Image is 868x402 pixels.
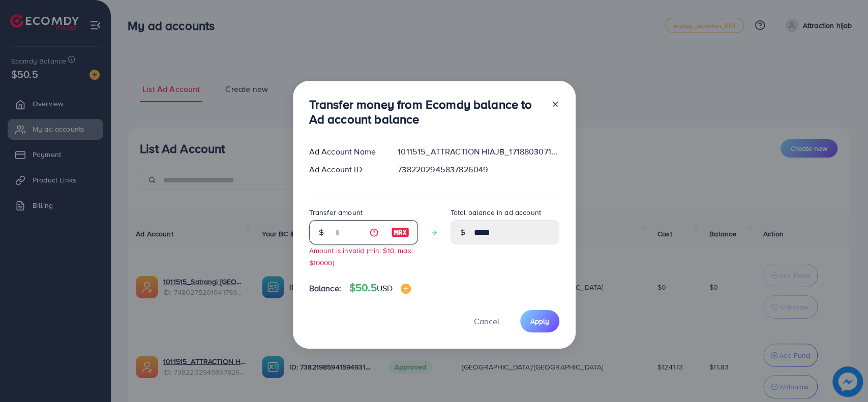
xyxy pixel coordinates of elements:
[451,207,541,218] label: Total balance in ad account
[309,207,363,218] label: Transfer amount
[309,97,543,127] h3: Transfer money from Ecomdy balance to Ad account balance
[520,310,559,332] button: Apply
[309,245,413,267] small: Amount is invalid (min: $10, max: $10000)
[461,310,512,332] button: Cancel
[391,226,409,238] img: image
[530,316,549,326] span: Apply
[301,146,390,158] div: Ad Account Name
[474,316,499,327] span: Cancel
[309,283,341,294] span: Balance:
[401,284,411,294] img: image
[301,164,390,175] div: Ad Account ID
[377,283,393,294] span: USD
[390,164,567,175] div: 7382202945837826049
[349,282,411,294] h4: $50.5
[390,146,567,158] div: 1011515_ATTRACTION HIAJB_1718803071136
